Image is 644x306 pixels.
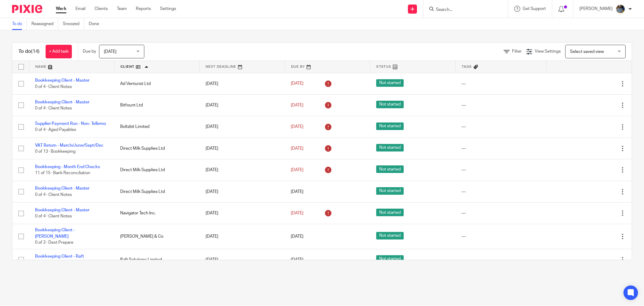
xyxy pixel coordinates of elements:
a: Bookkeeping Client - Raft [35,254,84,259]
td: Direct Milk Supplies Ltd [114,138,199,159]
a: Bookkeeping Client - [PERSON_NAME] [35,228,75,238]
td: [DATE] [200,94,285,116]
span: [DATE] [291,125,303,129]
div: --- [461,233,540,239]
a: Snoozed [63,18,84,30]
span: Tags [462,65,472,68]
a: Bookkeeping Client - Master [35,208,89,212]
td: [DATE] [200,73,285,94]
td: [DATE] [200,249,285,270]
a: Clients [95,6,108,12]
td: Boltzbit Limited [114,116,199,138]
span: 0 of 13 · Bookkeeping [35,149,75,154]
div: --- [461,124,540,130]
span: Not started [376,122,404,130]
span: 0 of 4 · Client Notes [35,106,72,110]
a: Reports [136,6,151,12]
span: Not started [376,209,404,216]
a: Reassigned [31,18,58,30]
a: Bookkeeping Client - Master [35,186,89,190]
span: Not started [376,79,404,87]
span: Select saved view [570,50,604,54]
img: Jaskaran%20Singh.jpeg [616,4,625,14]
p: [PERSON_NAME] [579,6,613,12]
span: Filter [512,49,522,54]
td: [DATE] [200,116,285,138]
span: Not started [376,101,404,108]
div: --- [461,145,540,151]
td: [DATE] [200,181,285,202]
td: Direct Milk Supplies Ltd [114,181,199,202]
td: [PERSON_NAME] & Co [114,224,199,249]
span: 0 of 4 · Aged Payables [35,128,76,132]
span: View Settings [535,49,561,54]
span: Get Support [523,7,546,11]
td: Ad Venturist Ltd [114,73,199,94]
a: Bookkeeping Client - Master [35,100,89,104]
a: To do [12,18,27,30]
td: Direct Milk Supplies Ltd [114,159,199,181]
a: Settings [160,6,176,12]
span: [DATE] [104,50,117,54]
span: [DATE] [291,211,303,215]
span: [DATE] [291,103,303,107]
div: --- [461,189,540,195]
span: [DATE] [291,258,303,262]
div: --- [461,81,540,87]
span: 0 of 4 · Client Notes [35,193,72,197]
a: Bookkeeping Client - Master [35,78,89,83]
span: Not started [376,232,404,239]
div: --- [461,210,540,216]
a: + Add task [46,45,72,58]
span: Not started [376,255,404,263]
a: Work [56,6,66,12]
span: 0 of 3 · Dext Prepare [35,240,73,245]
span: Not started [376,187,404,195]
div: --- [461,257,540,263]
div: --- [461,167,540,173]
td: [DATE] [200,159,285,181]
span: Not started [376,165,404,173]
span: Not started [376,144,404,151]
a: Email [75,6,85,12]
span: [DATE] [291,190,303,194]
span: [DATE] [291,82,303,86]
td: Raft Solutions Limited [114,249,199,270]
img: Pixie [12,5,42,13]
span: 0 of 4 · Client Notes [35,214,72,218]
td: [DATE] [200,203,285,224]
td: [DATE] [200,224,285,249]
span: 11 of 15 · Bank Reconciliation [35,171,90,175]
span: (14) [31,49,40,54]
div: --- [461,102,540,108]
td: Bitfount Ltd [114,94,199,116]
a: VAT Return - March/June/Sept/Dec [35,143,104,148]
p: Due by [83,48,96,54]
span: [DATE] [291,168,303,172]
span: [DATE] [291,234,303,239]
a: Team [117,6,127,12]
td: Navigator Tech Inc. [114,203,199,224]
td: [DATE] [200,138,285,159]
a: Done [89,18,104,30]
a: Bookkeeping - Month End Checks [35,165,100,169]
a: Supplier Payment Run - Non- Telleroo [35,122,106,126]
input: Search [435,7,490,13]
span: [DATE] [291,146,303,151]
span: 0 of 4 · Client Notes [35,85,72,89]
h1: To do [18,48,40,55]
